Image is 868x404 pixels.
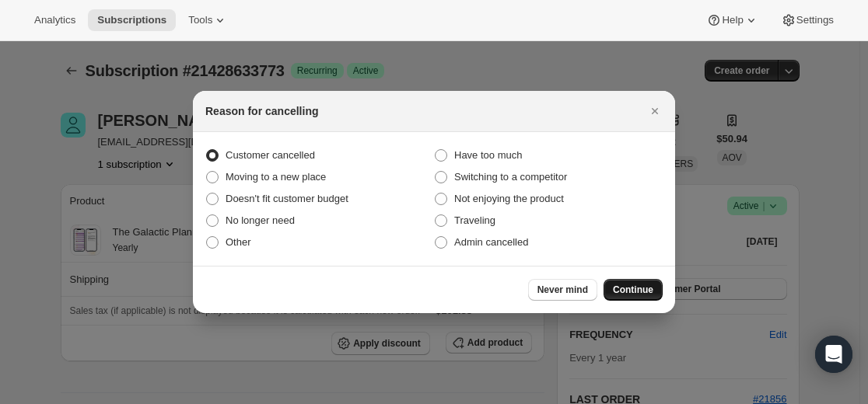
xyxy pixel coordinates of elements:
[613,284,653,296] span: Continue
[454,214,495,226] span: Traveling
[97,14,166,26] span: Subscriptions
[34,14,75,26] span: Analytics
[644,100,666,122] button: Close
[454,193,564,204] span: Not enjoying the product
[226,236,251,248] span: Other
[179,9,237,31] button: Tools
[226,171,326,183] span: Moving to a new place
[537,284,588,296] span: Never mind
[25,9,85,31] button: Analytics
[772,9,843,31] button: Settings
[226,214,295,226] span: No longer need
[697,9,768,31] button: Help
[796,14,834,26] span: Settings
[88,9,176,31] button: Subscriptions
[604,279,663,301] button: Continue
[454,149,522,161] span: Have too much
[454,171,567,183] span: Switching to a competitor
[205,103,318,119] h2: Reason for cancelling
[528,279,597,301] button: Never mind
[454,236,528,248] span: Admin cancelled
[722,14,743,26] span: Help
[815,336,852,373] div: Open Intercom Messenger
[226,149,315,161] span: Customer cancelled
[188,14,212,26] span: Tools
[226,193,348,204] span: Doesn't fit customer budget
